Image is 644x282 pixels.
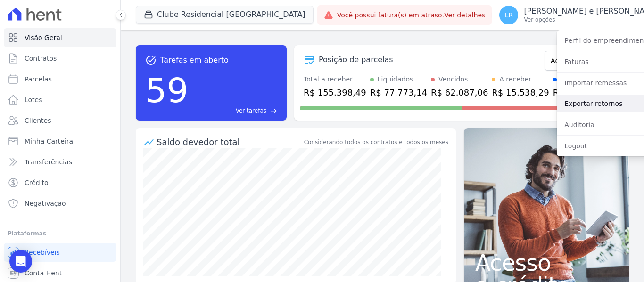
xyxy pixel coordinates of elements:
[505,12,513,18] span: LR
[136,6,314,24] button: Clube Residencial [GEOGRAPHIC_DATA]
[304,138,448,146] div: Considerando todos os contratos e todos os meses
[444,11,486,19] a: Ver detalhes
[25,137,73,146] span: Minha Carteira
[337,10,486,20] span: Você possui fatura(s) em atraso.
[4,194,116,213] a: Negativação
[553,86,598,99] div: R$ 0,00
[475,251,618,274] span: Acesso
[145,55,157,66] span: task_alt
[4,132,116,151] a: Minha Carteira
[160,55,229,66] span: Tarefas em aberto
[25,116,51,125] span: Clientes
[25,74,52,84] span: Parcelas
[4,243,116,262] a: Recebíveis
[8,228,113,239] div: Plataformas
[192,106,277,115] a: Ver tarefas east
[25,178,49,187] span: Crédito
[236,106,266,115] span: Ver tarefas
[270,107,277,114] span: east
[304,86,366,99] div: R$ 155.398,49
[4,111,116,130] a: Clientes
[304,74,366,84] div: Total a receber
[157,136,302,148] div: Saldo devedor total
[25,248,60,257] span: Recebíveis
[4,70,116,89] a: Parcelas
[319,54,393,65] div: Posição de parcelas
[431,86,488,99] div: R$ 62.087,06
[4,49,116,68] a: Contratos
[25,95,42,105] span: Lotes
[25,268,62,278] span: Conta Hent
[25,199,66,208] span: Negativação
[438,74,468,84] div: Vencidos
[4,173,116,192] a: Crédito
[370,86,427,99] div: R$ 77.773,14
[145,66,189,115] div: 59
[499,74,531,84] div: A receber
[4,153,116,171] a: Transferências
[4,90,116,109] a: Lotes
[25,33,62,42] span: Visão Geral
[4,28,116,47] a: Visão Geral
[25,157,72,167] span: Transferências
[378,74,413,84] div: Liquidados
[9,250,32,273] div: Open Intercom Messenger
[492,86,549,99] div: R$ 15.538,29
[25,54,57,63] span: Contratos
